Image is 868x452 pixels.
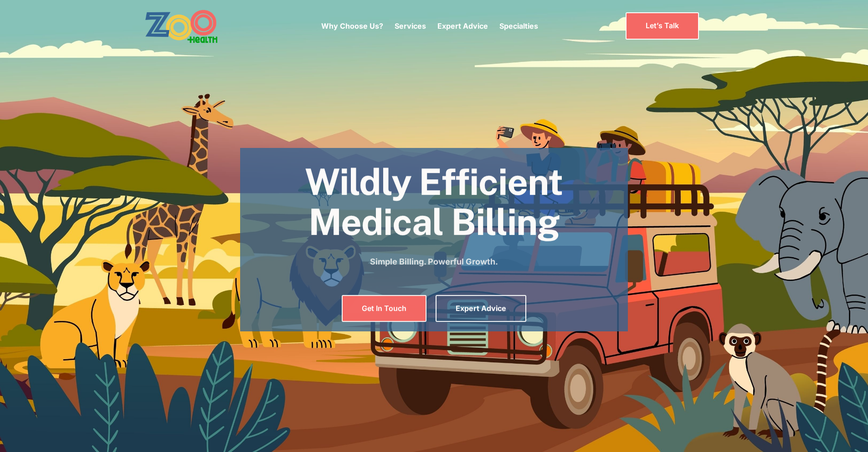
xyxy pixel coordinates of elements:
[437,21,488,30] a: Expert Advice
[395,7,426,45] div: Services
[499,21,538,30] a: Specialties
[145,9,243,43] a: home
[436,295,526,322] a: Expert Advice
[321,21,383,30] a: Why Choose Us?
[342,295,426,322] a: Get In Touch
[626,12,699,39] a: Let’s Talk
[240,162,628,242] h1: Wildly Efficient Medical Billing
[370,257,498,267] strong: Simple Billing. Powerful Growth.
[499,7,538,45] div: Specialties
[395,20,426,31] p: Services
